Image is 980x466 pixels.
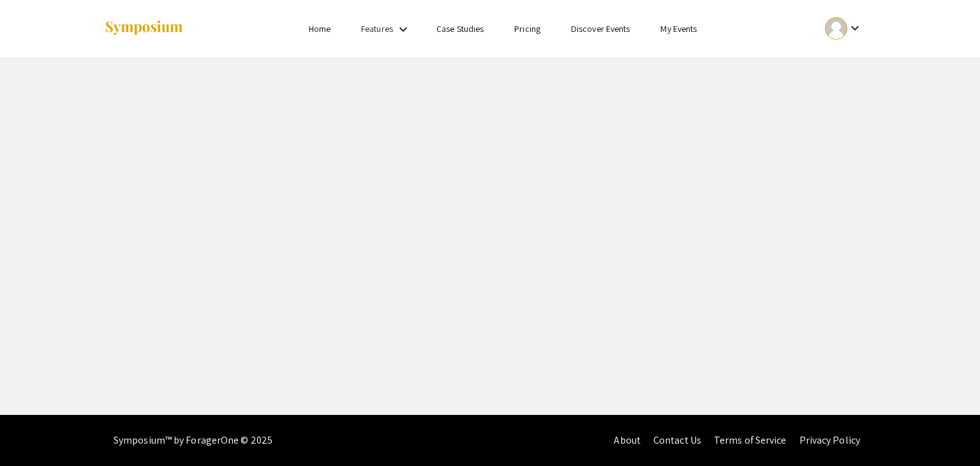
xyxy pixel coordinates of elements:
a: Terms of Service [714,433,787,447]
button: Expand account dropdown [812,14,876,43]
a: Pricing [514,23,540,34]
a: My Events [660,23,697,34]
a: Privacy Policy [799,433,860,447]
div: Symposium™ by ForagerOne © 2025 [114,415,272,466]
a: Case Studies [436,23,484,34]
a: Discover Events [571,23,630,34]
iframe: Chat [10,409,54,456]
mat-icon: Expand Features list [396,22,411,37]
img: Symposium by ForagerOne [104,20,184,37]
a: About [614,433,641,447]
a: Home [309,23,330,34]
a: Contact Us [653,433,701,447]
a: Features [361,23,393,34]
mat-icon: Expand account dropdown [847,20,863,36]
